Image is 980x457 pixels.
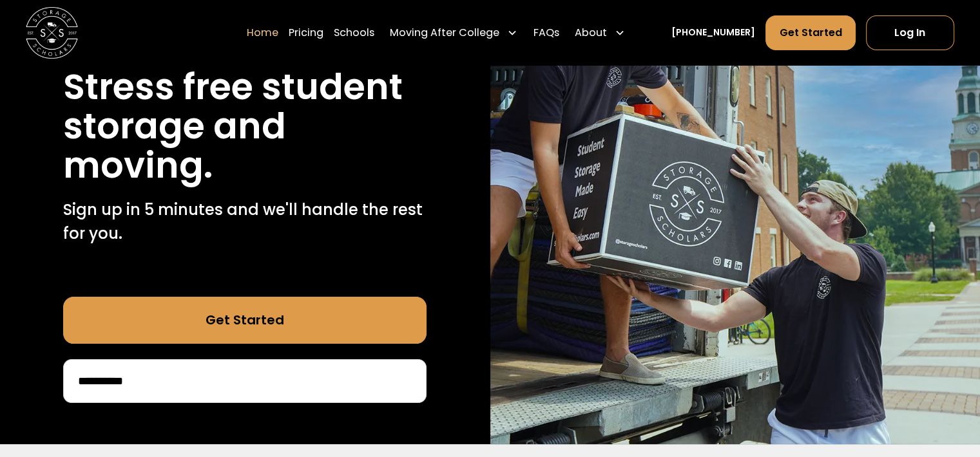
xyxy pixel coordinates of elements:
[671,26,755,39] a: [PHONE_NUMBER]
[866,15,954,50] a: Log In
[63,198,427,245] p: Sign up in 5 minutes and we'll handle the rest for you.
[334,14,374,50] a: Schools
[570,14,630,50] div: About
[385,14,523,50] div: Moving After College
[533,14,559,50] a: FAQs
[26,6,78,59] img: Storage Scholars main logo
[575,24,607,40] div: About
[765,15,855,50] a: Get Started
[63,297,427,343] a: Get Started
[63,68,427,185] h1: Stress free student storage and moving.
[390,24,499,40] div: Moving After College
[289,14,323,50] a: Pricing
[247,14,278,50] a: Home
